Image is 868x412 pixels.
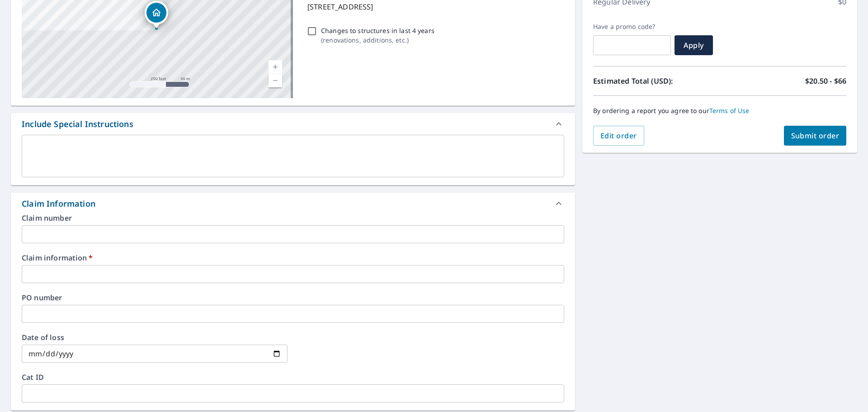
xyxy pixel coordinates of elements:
label: PO number [22,294,564,301]
a: Current Level 17, Zoom Out [269,74,282,87]
div: Claim Information [11,193,575,214]
div: Include Special Instructions [11,113,575,135]
p: Changes to structures in last 4 years [321,26,434,35]
span: Edit order [600,131,637,141]
div: Include Special Instructions [22,118,133,130]
p: By ordering a report you agree to our [593,107,846,115]
label: Date of loss [22,334,288,341]
button: Submit order [784,126,847,146]
label: Claim number [22,214,564,222]
a: Terms of Use [709,106,750,115]
p: ( renovations, additions, etc. ) [321,35,434,45]
p: $20.50 - $66 [805,76,846,86]
span: Apply [682,40,706,50]
p: [STREET_ADDRESS] [307,1,561,12]
label: Claim information [22,254,564,261]
label: Cat ID [22,374,564,381]
a: Current Level 17, Zoom In [269,60,282,74]
div: Dropped pin, building 1, Residential property, 602 Lyon Tree Ln Durham, NC 27713 [145,1,168,29]
button: Apply [675,35,713,55]
p: Estimated Total (USD): [593,76,720,86]
button: Edit order [593,126,644,146]
span: Submit order [791,131,840,141]
label: Have a promo code? [593,23,671,31]
div: Claim Information [22,198,95,210]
